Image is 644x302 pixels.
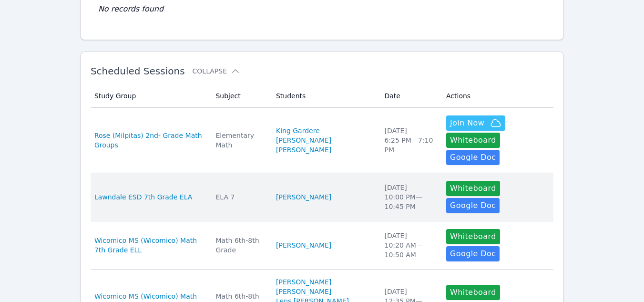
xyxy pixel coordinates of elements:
a: [PERSON_NAME] [276,277,331,287]
span: Scheduled Sessions [91,65,185,77]
button: Whiteboard [446,181,500,196]
th: Date [378,84,440,108]
a: [PERSON_NAME] [276,145,331,155]
a: [PERSON_NAME] [276,135,331,145]
a: Google Doc [446,198,500,213]
a: Wicomico MS (Wicomico) Math 7th Grade ELL [94,236,204,255]
span: Join Now [450,117,484,129]
a: King Gardere [276,126,320,135]
div: Elementary Math [215,131,265,150]
button: Whiteboard [446,133,500,148]
div: [DATE] 10:20 AM — 10:50 AM [384,231,435,260]
tr: Rose (Milpitas) 2nd- Grade Math GroupsElementary MathKing Gardere[PERSON_NAME][PERSON_NAME][DATE]... [91,108,553,173]
tr: Lawndale ESD 7th Grade ELAELA 7[PERSON_NAME][DATE]10:00 PM—10:45 PMWhiteboardGoogle Doc [91,173,553,221]
th: Study Group [91,84,210,108]
a: Google Doc [446,150,500,165]
button: Join Now [446,115,505,131]
div: [DATE] 10:00 PM — 10:45 PM [384,183,435,211]
button: Whiteboard [446,285,500,300]
button: Whiteboard [446,229,500,244]
th: Actions [440,84,553,108]
a: Rose (Milpitas) 2nd- Grade Math Groups [94,131,204,150]
a: [PERSON_NAME] [276,240,331,250]
button: Collapse [193,66,240,76]
a: [PERSON_NAME] [276,287,331,296]
div: ELA 7 [215,192,265,202]
th: Students [270,84,379,108]
tr: Wicomico MS (Wicomico) Math 7th Grade ELLMath 6th-8th Grade[PERSON_NAME][DATE]10:20 AM—10:50 AMWh... [91,221,553,270]
div: Math 6th-8th Grade [215,236,265,255]
a: [PERSON_NAME] [276,192,331,202]
div: [DATE] 6:25 PM — 7:10 PM [384,126,435,155]
a: Google Doc [446,246,500,261]
th: Subject [210,84,270,108]
a: Lawndale ESD 7th Grade ELA [94,192,192,202]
